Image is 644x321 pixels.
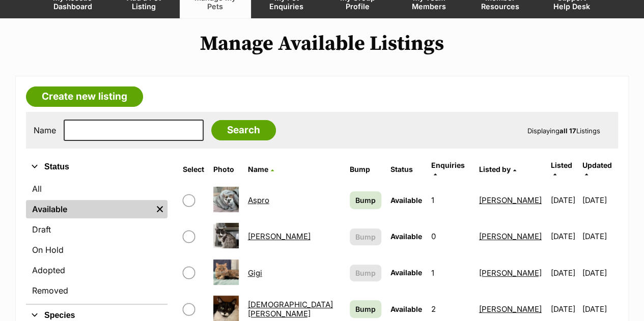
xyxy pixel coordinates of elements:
[479,268,542,278] a: [PERSON_NAME]
[479,195,542,205] a: [PERSON_NAME]
[582,219,617,254] td: [DATE]
[427,183,474,218] td: 1
[26,200,152,218] a: Available
[431,161,465,169] span: translation missing: en.admin.listings.index.attributes.enquiries
[350,228,381,245] button: Bump
[350,191,381,209] a: Bump
[527,127,600,135] span: Displaying Listings
[248,231,311,241] a: [PERSON_NAME]
[582,161,612,178] a: Updated
[248,300,333,318] a: [DEMOGRAPHIC_DATA] [PERSON_NAME]
[390,268,422,277] span: Available
[26,178,167,304] div: Status
[211,120,276,140] input: Search
[179,157,208,182] th: Select
[248,268,262,278] a: Gigi
[582,183,617,218] td: [DATE]
[350,265,381,281] button: Bump
[355,231,376,242] span: Bump
[559,127,576,135] strong: all 17
[390,232,422,241] span: Available
[355,304,376,314] span: Bump
[479,165,511,173] span: Listed by
[386,157,426,182] th: Status
[547,183,581,218] td: [DATE]
[355,195,376,206] span: Bump
[551,161,572,178] a: Listed
[547,219,581,254] td: [DATE]
[390,305,422,313] span: Available
[551,161,572,169] span: Listed
[26,241,167,259] a: On Hold
[152,200,167,218] a: Remove filter
[26,261,167,279] a: Adopted
[26,160,167,173] button: Status
[26,281,167,300] a: Removed
[34,126,56,135] label: Name
[350,300,381,318] a: Bump
[355,268,376,278] span: Bump
[26,220,167,239] a: Draft
[248,165,268,173] span: Name
[479,231,542,241] a: [PERSON_NAME]
[547,255,581,290] td: [DATE]
[431,161,465,178] a: Enquiries
[582,161,612,169] span: Updated
[479,165,516,173] a: Listed by
[346,157,385,182] th: Bump
[209,157,243,182] th: Photo
[582,255,617,290] td: [DATE]
[427,219,474,254] td: 0
[26,86,143,107] a: Create new listing
[390,196,422,205] span: Available
[427,255,474,290] td: 1
[26,180,167,198] a: All
[479,304,542,314] a: [PERSON_NAME]
[248,165,274,173] a: Name
[248,195,269,205] a: Aspro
